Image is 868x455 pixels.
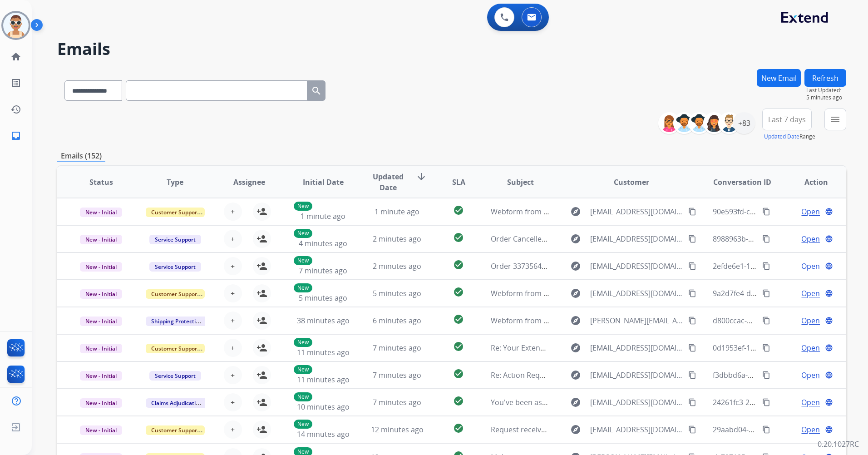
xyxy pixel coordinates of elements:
[224,257,242,275] button: +
[570,397,581,408] mat-icon: explore
[80,317,122,326] span: New - Initial
[570,370,581,381] mat-icon: explore
[373,316,421,326] span: 6 minutes ago
[297,375,350,385] span: 11 minutes ago
[570,315,581,326] mat-icon: explore
[80,371,122,381] span: New - Initial
[231,233,235,244] span: +
[231,288,235,299] span: +
[373,343,421,353] span: 7 minutes ago
[311,85,322,96] mat-icon: search
[713,207,849,217] span: 90e593fd-c293-4c09-9b24-b62c5c6d1f1a
[688,317,696,325] mat-icon: content_copy
[825,371,833,379] mat-icon: language
[688,289,696,297] mat-icon: content_copy
[590,342,683,353] span: [EMAIL_ADDRESS][DOMAIN_NAME]
[294,229,312,238] p: New
[825,289,833,297] mat-icon: language
[590,206,683,217] span: [EMAIL_ADDRESS][DOMAIN_NAME]
[801,424,820,435] span: Open
[373,234,421,244] span: 2 minutes ago
[146,208,205,217] span: Customer Support
[57,150,105,162] p: Emails (152)
[688,398,696,406] mat-icon: content_copy
[801,206,820,217] span: Open
[713,425,854,435] span: 29aabd04-ab80-479a-9855-d90fb9284d0d
[491,343,587,353] span: Re: Your Extend Virtual Card
[299,293,347,303] span: 5 minutes ago
[801,233,820,244] span: Open
[146,398,208,408] span: Claims Adjudication
[224,339,242,357] button: +
[453,423,464,434] mat-icon: check_circle
[256,233,267,244] mat-icon: person_add
[801,370,820,381] span: Open
[688,208,696,216] mat-icon: content_copy
[825,235,833,243] mat-icon: language
[373,288,421,298] span: 5 minutes ago
[806,87,846,94] span: Last Updated:
[507,177,534,188] span: Subject
[762,235,770,243] mat-icon: content_copy
[297,316,350,326] span: 38 minutes ago
[294,256,312,265] p: New
[762,289,770,297] mat-icon: content_copy
[146,425,205,435] span: Customer Support
[3,13,29,38] img: avatar
[762,425,770,434] mat-icon: content_copy
[590,261,683,272] span: [EMAIL_ADDRESS][DOMAIN_NAME]
[149,262,201,272] span: Service Support
[453,205,464,216] mat-icon: check_circle
[590,315,683,326] span: [PERSON_NAME][EMAIL_ADDRESS][DOMAIN_NAME]
[303,177,344,188] span: Initial Date
[80,398,122,408] span: New - Initial
[373,397,421,407] span: 7 minutes ago
[806,94,846,101] span: 5 minutes ago
[570,342,581,353] mat-icon: explore
[80,425,122,435] span: New - Initial
[713,370,852,380] span: f3dbbd6a-d797-4f96-a102-169e10a7735b
[688,235,696,243] mat-icon: content_copy
[80,208,122,217] span: New - Initial
[804,69,846,87] button: Refresh
[491,288,696,298] span: Webform from [EMAIL_ADDRESS][DOMAIN_NAME] on [DATE]
[233,177,265,188] span: Assignee
[373,261,421,271] span: 2 minutes ago
[764,133,799,140] button: Updated Date
[713,177,771,188] span: Conversation ID
[10,104,21,115] mat-icon: history
[570,261,581,272] mat-icon: explore
[231,315,235,326] span: +
[294,283,312,292] p: New
[713,397,846,407] span: 24261fc3-2a97-4604-856a-cf4df27caa5a
[453,341,464,352] mat-icon: check_circle
[224,420,242,439] button: +
[299,238,347,248] span: 4 minutes ago
[762,208,770,216] mat-icon: content_copy
[825,344,833,352] mat-icon: language
[491,370,846,380] span: Re: Action Required: You've been assigned a new service order: f350deab-1b7d-4e9c-a93d-a96997f9c247
[256,397,267,408] mat-icon: person_add
[231,397,235,408] span: +
[10,51,21,62] mat-icon: home
[762,344,770,352] mat-icon: content_copy
[453,396,464,406] mat-icon: check_circle
[801,397,820,408] span: Open
[733,112,755,134] div: +83
[762,398,770,406] mat-icon: content_copy
[256,288,267,299] mat-icon: person_add
[146,317,208,326] span: Shipping Protection
[375,207,419,217] span: 1 minute ago
[762,262,770,270] mat-icon: content_copy
[299,266,347,276] span: 7 minutes ago
[491,207,696,217] span: Webform from [EMAIL_ADDRESS][DOMAIN_NAME] on [DATE]
[590,233,683,244] span: [EMAIL_ADDRESS][DOMAIN_NAME]
[453,314,464,325] mat-icon: check_circle
[688,371,696,379] mat-icon: content_copy
[825,208,833,216] mat-icon: language
[762,371,770,379] mat-icon: content_copy
[590,370,683,381] span: [EMAIL_ADDRESS][DOMAIN_NAME]
[453,368,464,379] mat-icon: check_circle
[297,347,350,357] span: 11 minutes ago
[801,315,820,326] span: Open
